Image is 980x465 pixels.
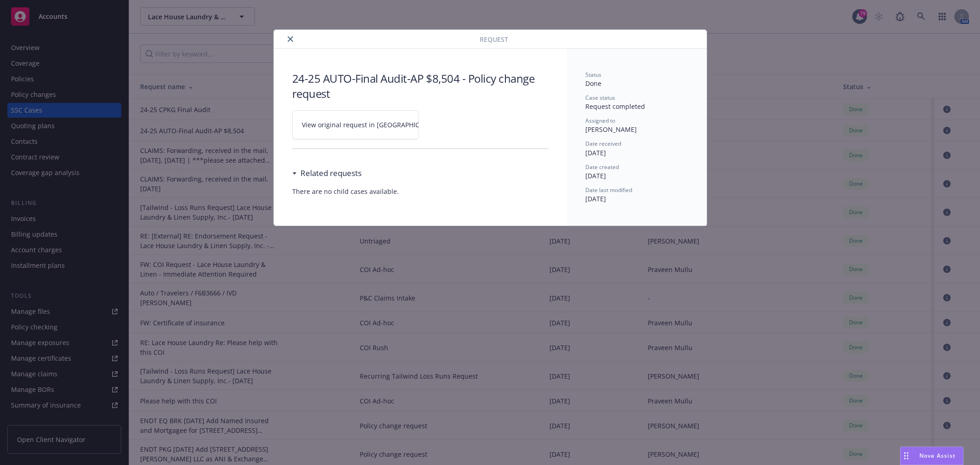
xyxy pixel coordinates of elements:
[300,167,362,179] h3: Related requests
[900,447,963,465] button: Nova Assist
[292,110,419,139] a: View original request in [GEOGRAPHIC_DATA]
[585,71,601,79] span: Status
[585,125,637,134] span: [PERSON_NAME]
[585,117,615,125] span: Assigned to
[292,71,549,101] h3: 24-25 AUTO-Final Audit-AP $8,504 - Policy change request
[292,167,362,179] div: Related requests
[292,187,549,196] span: There are no child cases available.
[585,186,632,194] span: Date last modified
[585,171,606,180] span: [DATE]
[901,447,912,465] div: Drag to move
[585,79,601,88] span: Done
[585,140,621,147] span: Date received
[285,34,296,45] button: close
[585,102,645,111] span: Request completed
[585,194,606,203] span: [DATE]
[480,34,508,44] span: Request
[302,120,441,130] span: View original request in [GEOGRAPHIC_DATA]
[919,452,956,459] span: Nova Assist
[585,94,615,102] span: Case status
[585,148,606,157] span: [DATE]
[585,163,619,171] span: Date created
